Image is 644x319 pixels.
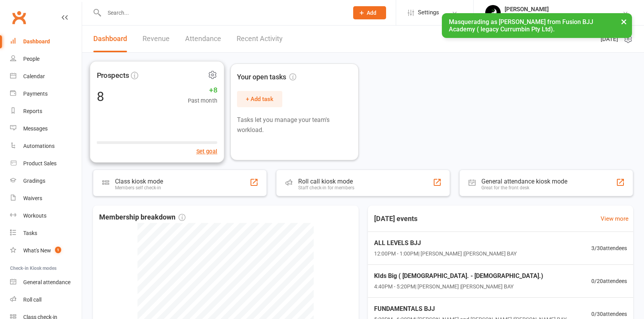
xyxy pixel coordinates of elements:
button: Set goal [196,147,218,156]
span: 0 / 20 attendees [591,277,627,285]
h3: [DATE] events [368,212,424,226]
div: Calendar [23,73,45,79]
div: 8 [97,90,104,103]
div: Product Sales [23,160,57,166]
span: 3 / 30 attendees [591,244,627,252]
a: Payments [10,85,82,103]
div: Tasks [23,230,37,236]
span: KIds Big ( [DEMOGRAPHIC_DATA]. - [DEMOGRAPHIC_DATA].) [374,271,543,281]
span: ALL LEVELS BJJ [374,238,517,248]
span: Prospects [97,69,129,81]
a: Tasks [10,225,82,242]
div: Roll call [23,297,41,303]
div: Workouts [23,213,46,219]
img: thumb_image1738312874.png [485,5,501,21]
span: Your open tasks [237,72,296,83]
p: Tasks let you manage your team's workload. [237,115,352,135]
a: Product Sales [10,155,82,172]
span: 0 / 30 attendees [591,310,627,318]
div: Messages [23,125,48,132]
div: What's New [23,247,51,254]
button: × [617,13,631,30]
a: Reports [10,103,82,120]
input: Search... [102,7,343,18]
a: What's New1 [10,242,82,259]
a: Roll call [10,291,82,309]
div: Great for the front desk [481,185,567,190]
span: Past month [188,96,218,105]
a: Automations [10,137,82,155]
div: Waivers [23,195,42,201]
span: Masquerading as [PERSON_NAME] from Fusion BJJ Academy ( legacy Currumbin Pty Ltd). [449,18,593,33]
span: 4:40PM - 5:20PM | [PERSON_NAME] | [PERSON_NAME] BAY [374,282,543,291]
a: People [10,50,82,68]
span: +8 [188,84,218,96]
a: Waivers [10,190,82,207]
div: People [23,56,39,62]
a: View more [601,214,629,223]
span: 12:00PM - 1:00PM | [PERSON_NAME] | [PERSON_NAME] BAY [374,249,517,258]
span: 1 [55,247,61,253]
div: Roll call kiosk mode [298,178,354,185]
div: General attendance kiosk mode [481,178,567,185]
div: Staff check-in for members [298,185,354,190]
div: Automations [23,143,55,149]
span: FUNDAMENTALS BJJ [374,304,567,314]
a: Clubworx [9,8,29,27]
div: Payments [23,91,48,97]
div: General attendance [23,279,70,285]
span: Settings [418,4,439,21]
a: Workouts [10,207,82,225]
div: Members self check-in [115,185,163,190]
span: Membership breakdown [99,212,185,223]
a: Dashboard [10,33,82,50]
div: Dashboard [23,38,50,45]
a: General attendance kiosk mode [10,274,82,291]
button: + Add task [237,91,282,107]
a: Gradings [10,172,82,190]
div: Fusion BJJ Academy ( legacy Currumbin Pty Ltd) [505,13,622,20]
a: Calendar [10,68,82,85]
div: Gradings [23,178,45,184]
a: Messages [10,120,82,137]
button: Add [353,6,386,19]
span: Add [367,10,376,16]
div: Class kiosk mode [115,178,163,185]
div: Reports [23,108,42,114]
div: [PERSON_NAME] [505,6,622,13]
